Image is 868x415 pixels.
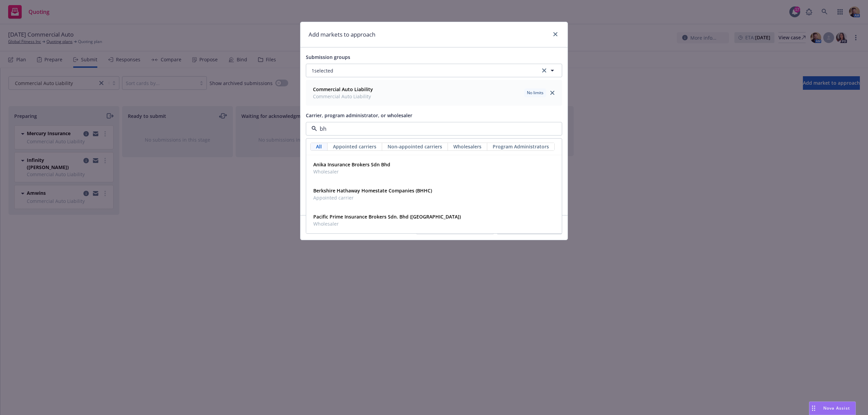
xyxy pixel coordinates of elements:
[497,137,562,144] a: View Top Trading Partners
[493,143,549,150] span: Program Administrators
[809,401,856,415] button: Nova Assist
[312,67,333,74] span: 1 selected
[309,30,375,39] h1: Add markets to approach
[313,213,461,220] strong: Pacific Prime Insurance Brokers Sdn. Bhd ([GEOGRAPHIC_DATA])
[823,405,850,411] span: Nova Assist
[313,86,373,92] strong: Commercial Auto Liability
[313,194,432,201] span: Appointed carrier
[317,125,548,133] input: Select a carrier, program administrator, or wholesaler
[809,402,818,415] div: Drag to move
[551,30,559,38] a: close
[540,66,548,75] a: clear selection
[313,161,390,168] strong: Anika Insurance Brokers Sdn Bhd
[306,64,562,77] button: 1selectedclear selection
[313,168,390,175] span: Wholesaler
[306,112,412,119] span: Carrier, program administrator, or wholesaler
[316,143,322,150] span: All
[388,143,442,150] span: Non-appointed carriers
[313,93,373,100] span: Commercial Auto Liability
[313,220,461,227] span: Wholesaler
[548,89,556,97] a: close
[527,90,544,96] span: No limits
[306,54,350,60] span: Submission groups
[333,143,376,150] span: Appointed carriers
[313,187,432,194] strong: Berkshire Hathaway Homestate Companies (BHHC)
[453,143,481,150] span: Wholesalers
